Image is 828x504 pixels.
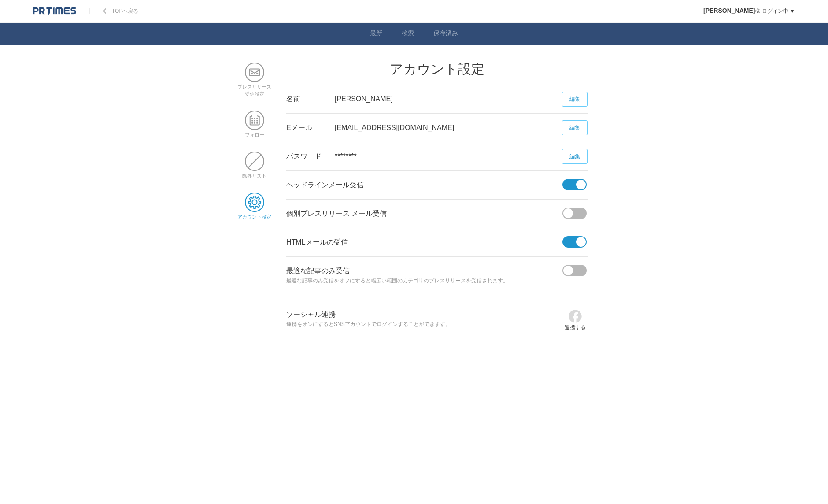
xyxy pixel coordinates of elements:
[286,320,562,330] p: 連携をオンにするとSNSアカウントでログインすることができます。
[335,85,562,113] div: [PERSON_NAME]
[286,300,562,344] div: ソーシャル連携
[103,8,108,14] img: arrow.png
[703,7,755,14] span: [PERSON_NAME]
[286,228,562,256] div: HTMLメールの受信
[335,114,562,142] div: [EMAIL_ADDRESS][DOMAIN_NAME]
[565,323,586,332] p: 連携する
[237,208,271,219] a: アカウント設定
[562,92,588,107] a: 編集
[286,114,335,142] div: Eメール
[286,276,562,286] p: 最適な記事のみ受信をオフにすると幅広い範囲のカテゴリのプレスリリースを受信されます。
[562,120,588,135] a: 編集
[286,63,588,76] h2: アカウント設定
[286,171,562,199] div: ヘッドラインメール受信
[286,85,335,113] div: 名前
[286,200,562,228] div: 個別プレスリリース メール受信
[89,8,138,14] a: TOPへ戻る
[286,142,335,170] div: パスワード
[237,78,271,96] a: プレスリリース受信設定
[33,7,76,15] img: logo.png
[568,309,582,323] img: icon-facebook-gray
[286,257,562,300] div: 最適な記事のみ受信
[402,30,414,39] a: 検索
[245,126,264,137] a: フォロー
[562,149,588,164] a: 編集
[370,30,382,39] a: 最新
[433,30,458,39] a: 保存済み
[703,8,795,14] a: [PERSON_NAME]様 ログイン中 ▼
[242,167,266,178] a: 除外リスト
